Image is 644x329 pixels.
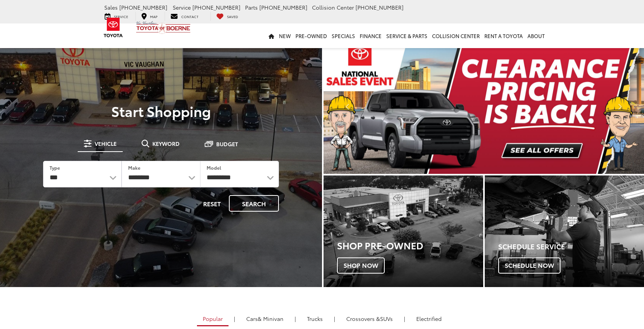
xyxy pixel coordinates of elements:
div: carousel slide number 1 of 2 [324,38,644,174]
a: Service [99,12,134,20]
span: Service [173,3,191,11]
li: | [232,315,237,322]
span: Keyword [152,141,180,146]
a: Service & Parts: Opens in a new tab [384,23,430,48]
span: Collision Center [312,3,354,11]
span: [PHONE_NUMBER] [119,3,167,11]
a: Electrified [410,312,447,325]
div: Toyota [324,175,483,287]
section: Carousel section with vehicle pictures - may contain disclaimers. [324,38,644,174]
span: Contact [181,14,199,19]
a: New [277,23,293,48]
a: Pre-Owned [293,23,329,48]
img: Toyota [99,15,128,40]
button: Search [229,195,279,212]
span: Saved [227,14,238,19]
img: Clearance Pricing Is Back [324,38,644,174]
a: Specials [329,23,357,48]
button: Reset [197,195,227,212]
a: Home [266,23,277,48]
span: Schedule Now [498,257,561,274]
button: Click to view next picture. [596,54,644,159]
li: | [293,315,298,322]
a: Popular [197,312,229,326]
a: SUVs [340,312,399,325]
h3: Shop Pre-Owned [337,240,483,250]
label: Model [207,164,221,171]
a: Contact [165,12,204,20]
span: [PHONE_NUMBER] [355,3,404,11]
label: Make [128,164,140,171]
p: Start Shopping [32,103,290,119]
span: Service [114,14,128,19]
a: Collision Center [430,23,482,48]
a: Trucks [301,312,329,325]
a: Cars [240,312,289,325]
span: [PHONE_NUMBER] [192,3,240,11]
li: | [332,315,337,322]
span: Sales [104,3,118,11]
span: Parts [245,3,258,11]
span: Shop Now [337,257,385,274]
a: Finance [357,23,384,48]
a: Shop Pre-Owned Shop Now [324,175,483,287]
li: | [402,315,407,322]
a: My Saved Vehicles [210,12,244,20]
span: Crossovers & [346,315,380,322]
a: Map [135,12,163,20]
span: Budget [216,141,238,147]
span: Vehicle [95,141,117,146]
label: Type [50,164,60,171]
span: Map [150,14,157,19]
span: & Minivan [258,315,284,322]
a: Rent a Toyota [482,23,525,48]
span: [PHONE_NUMBER] [259,3,307,11]
a: About [525,23,547,48]
img: Vic Vaughan Toyota of Boerne [136,21,191,34]
button: Click to view previous picture. [324,54,372,159]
